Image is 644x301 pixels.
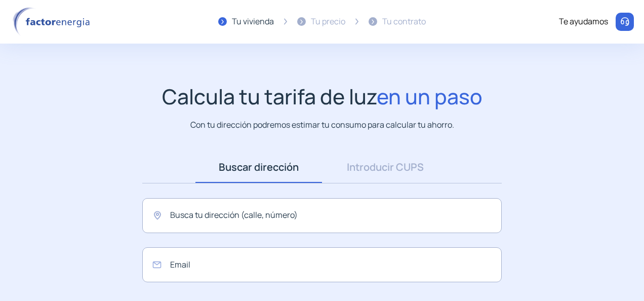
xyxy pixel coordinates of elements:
[232,15,274,28] div: Tu vivienda
[10,7,96,36] img: logo factor
[377,82,482,110] span: en un paso
[322,152,449,183] a: Introducir CUPS
[195,152,322,183] a: Buscar dirección
[620,17,630,27] img: llamar
[382,15,426,28] div: Tu contrato
[311,15,345,28] div: Tu precio
[190,119,454,131] p: Con tu dirección podremos estimar tu consumo para calcular tu ahorro.
[162,84,482,109] h1: Calcula tu tarifa de luz
[559,15,608,28] div: Te ayudamos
